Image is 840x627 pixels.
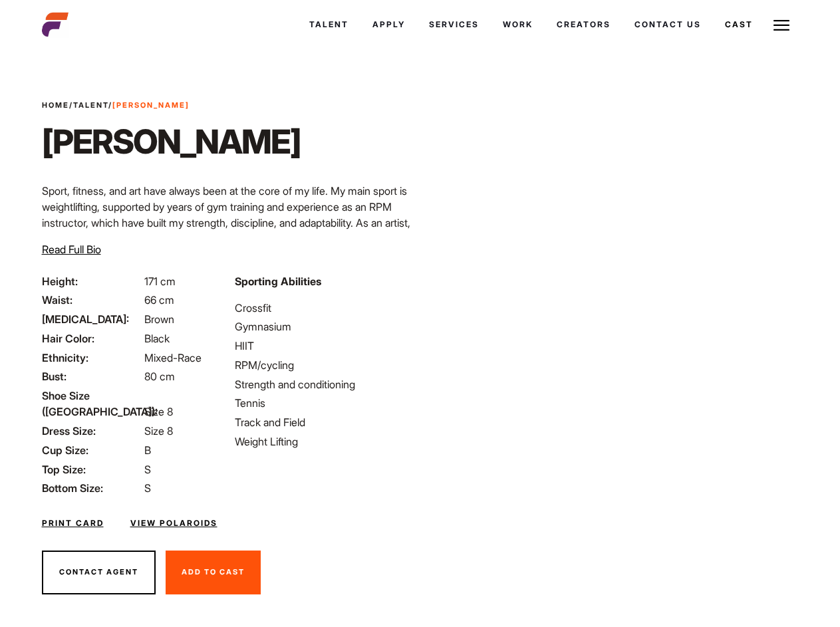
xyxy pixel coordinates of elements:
[42,100,190,111] span: / /
[182,567,245,576] span: Add To Cast
[235,318,412,334] li: Gymnasium
[360,7,417,43] a: Apply
[42,292,142,308] span: Waist:
[235,434,412,449] li: Weight Lifting
[42,442,142,458] span: Cup Size:
[42,368,142,384] span: Bust:
[42,243,101,256] span: Read Full Bio
[235,414,412,430] li: Track and Field
[491,7,545,43] a: Work
[42,11,69,38] img: cropped-aefm-brand-fav-22-square.png
[144,463,151,476] span: S
[144,351,202,364] span: Mixed-Race
[144,443,151,457] span: B
[144,332,170,345] span: Black
[42,350,142,366] span: Ethnicity:
[235,338,412,354] li: HIIT
[773,17,789,33] img: Burger icon
[73,100,108,110] a: Talent
[42,423,142,439] span: Dress Size:
[144,370,175,383] span: 80 cm
[42,517,104,529] a: Print Card
[42,551,156,594] button: Contact Agent
[42,330,142,346] span: Hair Color:
[112,100,190,110] strong: [PERSON_NAME]
[144,313,174,326] span: Brown
[42,183,412,263] p: Sport, fitness, and art have always been at the core of my life. My main sport is weightlifting, ...
[42,311,142,327] span: [MEDICAL_DATA]:
[42,461,142,477] span: Top Size:
[144,481,151,495] span: S
[235,300,412,316] li: Crossfit
[144,275,176,288] span: 171 cm
[235,275,321,288] strong: Sporting Abilities
[235,395,412,411] li: Tennis
[42,100,69,110] a: Home
[42,480,142,496] span: Bottom Size:
[297,7,360,43] a: Talent
[144,405,173,418] span: Size 8
[235,376,412,392] li: Strength and conditioning
[144,293,174,307] span: 66 cm
[42,273,142,289] span: Height:
[42,388,142,420] span: Shoe Size ([GEOGRAPHIC_DATA]):
[130,517,217,529] a: View Polaroids
[713,7,765,43] a: Cast
[144,424,173,438] span: Size 8
[417,7,491,43] a: Services
[42,241,101,257] button: Read Full Bio
[42,122,301,162] h1: [PERSON_NAME]
[235,357,412,373] li: RPM/cycling
[623,7,713,43] a: Contact Us
[545,7,623,43] a: Creators
[166,551,261,594] button: Add To Cast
